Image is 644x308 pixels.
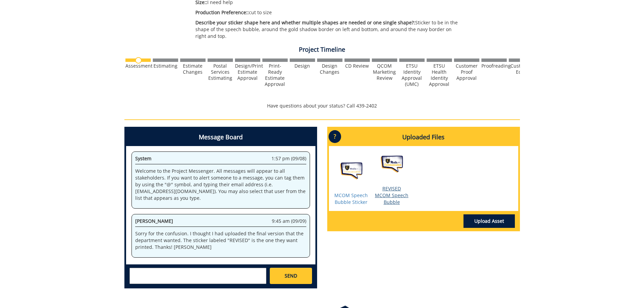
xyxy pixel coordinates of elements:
a: REVISED MCOM Speech Bubble [375,185,408,205]
h4: Uploaded Files [329,128,518,146]
span: [PERSON_NAME] [135,218,173,224]
div: Proofreading [481,63,507,69]
p: cut to size [195,9,460,16]
span: 1:57 pm (09/08) [271,155,306,162]
a: Upload Asset [463,214,515,228]
span: System [135,155,151,162]
div: Estimate Changes [180,63,206,75]
span: Production Preference:: [195,9,249,16]
img: no [135,57,142,64]
div: CD Review [344,63,370,69]
div: Assessment [125,63,151,69]
a: SEND [270,268,312,284]
div: ETSU Identity Approval (UMC) [399,63,425,87]
div: Postal Services Estimating [208,63,233,81]
textarea: messageToSend [129,268,266,284]
p: ? [329,130,341,143]
span: 9:45 am (09/09) [272,218,306,224]
div: Design/Print Estimate Approval [235,63,260,81]
div: Design [290,63,315,69]
div: Estimating [153,63,178,69]
a: MCOM Speech Bubble Sticker [334,192,368,205]
div: Print-Ready Estimate Approval [262,63,288,87]
div: Design Changes [317,63,342,75]
div: ETSU Health Identity Approval [427,63,452,87]
p: Sticker to be in the shape of the speech bubble, around the gold shadow border on left and bottom... [195,19,460,40]
p: Sorry for the confusion. I thought I had uploaded the final version that the department wanted. T... [135,230,306,251]
div: QCOM Marketing Review [372,63,397,81]
p: Welcome to the Project Messenger. All messages will appear to all stakeholders. If you want to al... [135,168,306,202]
span: SEND [285,273,297,279]
span: Describe your sticker shape here and whether multiple shapes are needed or one single shape?: [195,19,415,26]
h4: Project Timeline [124,46,520,53]
h4: Message Board [126,128,315,146]
div: Customer Proof Approval [454,63,479,81]
p: Have questions about your status? Call 439-2402 [124,102,520,109]
div: Customer Edits [509,63,534,75]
